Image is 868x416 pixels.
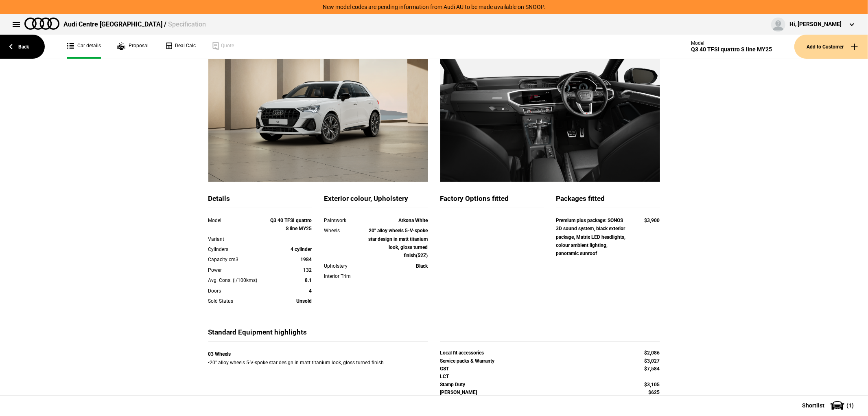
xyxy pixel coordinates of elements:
[440,194,544,208] div: Factory Options fitted
[440,382,466,387] strong: Stamp Duty
[208,328,428,342] div: Standard Equipment highlights
[208,235,271,243] div: Variant
[369,228,428,258] strong: 20" alloy wheels 5-V-spoke star design in matt titanium look, gloss turned finish(52Z)
[208,266,271,274] div: Power
[291,247,312,252] strong: 4 cylinder
[271,218,312,231] strong: Q3 40 TFSI quattro S line MY25
[790,395,868,416] button: Shortlist(1)
[117,35,149,59] a: Proposal
[301,257,312,262] strong: 1984
[794,35,868,59] button: Add to Customer
[324,216,366,225] div: Paintwork
[416,263,428,269] strong: Black
[440,390,477,395] strong: [PERSON_NAME]
[324,194,428,208] div: Exterior colour, Upholstery
[309,288,312,294] strong: 4
[208,245,271,253] div: Cylinders
[645,358,660,364] strong: $3,027
[645,366,660,372] strong: $7,584
[440,350,484,356] strong: Local fit accessories
[208,194,312,208] div: Details
[208,350,428,367] div: • 20" alloy wheels 5-V-spoke star design in matt titanium look, gloss turned finish
[645,218,660,223] strong: $3,900
[63,20,206,29] div: Audi Centre [GEOGRAPHIC_DATA] /
[556,194,660,208] div: Packages fitted
[208,287,271,295] div: Doors
[556,218,626,257] strong: Premium plus package: SONOS 3D sound system, black exterior package, Matrix LED headlights, colou...
[789,20,842,29] div: Hi, [PERSON_NAME]
[802,403,824,408] span: Shortlist
[324,227,366,235] div: Wheels
[168,20,206,28] span: Specification
[208,297,271,305] div: Sold Status
[305,277,312,283] strong: 8.1
[691,46,772,53] div: Q3 40 TFSI quattro S line MY25
[297,298,312,304] strong: Unsold
[440,374,449,379] strong: LCT
[645,350,660,356] strong: $2,086
[324,262,366,270] div: Upholstery
[440,366,449,372] strong: GST
[649,390,660,395] strong: $625
[399,218,428,223] strong: Arkona White
[24,18,59,30] img: audi.png
[208,276,271,284] div: Avg. Cons. (l/100kms)
[691,40,772,46] div: Model
[645,382,660,387] strong: $3,105
[208,255,271,264] div: Capacity cm3
[304,267,312,273] strong: 132
[67,35,101,59] a: Car details
[846,403,854,408] span: ( 1 )
[324,272,366,280] div: Interior Trim
[208,351,231,357] strong: 03 Wheels
[208,216,271,225] div: Model
[440,358,495,364] strong: Service packs & Warranty
[165,35,196,59] a: Deal Calc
